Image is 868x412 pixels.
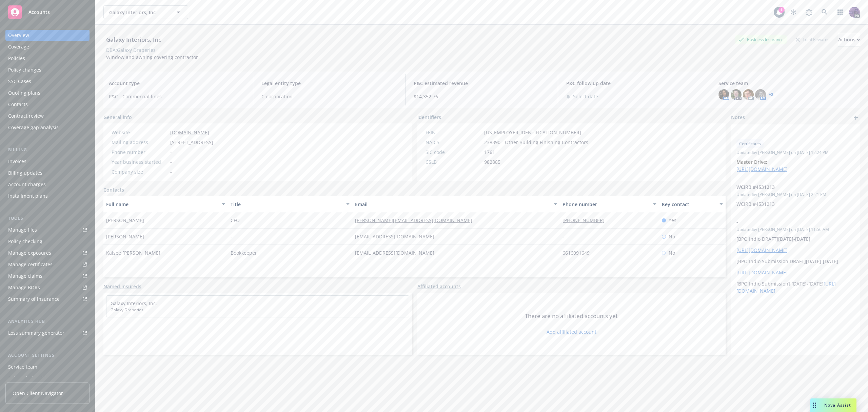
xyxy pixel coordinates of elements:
span: Kaisee [PERSON_NAME] [106,249,160,256]
button: Full name [103,196,228,212]
span: $14,352.76 [414,93,550,100]
div: Tools [5,215,90,222]
div: Billing [5,146,90,153]
div: Website [112,129,167,136]
span: P&C - Commercial lines [109,93,245,100]
img: photo [743,89,754,100]
a: Policy checking [5,236,90,247]
span: - [170,158,172,165]
div: Phone number [563,201,649,208]
span: - [736,130,837,137]
a: Quoting plans [5,87,90,98]
div: Full name [106,201,218,208]
a: Policies [5,53,90,64]
span: Account type [109,80,245,87]
a: Contacts [103,186,124,193]
button: Key contact [659,196,726,212]
span: P&C estimated revenue [414,80,550,87]
div: Manage BORs [8,282,40,293]
div: Drag to move [810,398,819,412]
a: Contacts [5,99,90,110]
div: Service team [8,361,37,372]
span: - [170,149,172,156]
span: There are no affiliated accounts yet [525,312,618,320]
span: 1761 [484,149,495,156]
span: Identifiers [417,114,441,121]
a: Billing updates [5,168,90,178]
button: Phone number [560,196,659,212]
div: SSC Cases [8,76,31,87]
span: [PERSON_NAME] [106,217,144,224]
span: Accounts [28,9,50,15]
div: Company size [112,168,167,175]
a: 6616091649 [563,250,595,256]
div: Galaxy Interiors, Inc [103,35,164,44]
a: [PERSON_NAME][EMAIL_ADDRESS][DOMAIN_NAME] [355,217,478,223]
p: [BPO Indio Submission] [DATE]-[DATE] [736,280,854,294]
span: Updated by [PERSON_NAME] on [DATE] 2:21 PM [736,192,854,198]
a: - [563,233,570,240]
span: Open Client Navigator [13,390,63,397]
a: Manage exposures [5,248,90,258]
span: Yes [669,217,676,224]
a: Switch app [833,5,847,19]
a: Accounts [5,3,90,22]
a: Search [818,5,831,19]
a: add [852,114,860,122]
div: Business Insurance [735,35,787,44]
span: [STREET_ADDRESS] [170,139,213,146]
span: Updated by [PERSON_NAME] on [DATE] 12:24 PM [736,150,854,156]
div: Coverage gap analysis [8,122,59,133]
button: Title [228,196,352,212]
div: Manage files [8,224,37,235]
p: [BPO Indio Submission DRAFT][DATE]-[DATE] [736,258,854,265]
span: No [669,249,675,256]
span: Window and awning covering contractor [106,54,198,60]
span: CFO [231,217,240,224]
button: Galaxy Interiors, Inc [103,5,188,19]
span: Select date [573,93,598,100]
a: Report a Bug [802,5,816,19]
a: Invoices [5,156,90,167]
img: photo [849,7,860,18]
span: Galaxy Interiors, Inc [109,9,168,16]
a: Coverage [5,41,90,52]
a: [URL][DOMAIN_NAME] [736,166,788,172]
div: Manage exposures [8,248,51,258]
span: Updated by [PERSON_NAME] on [DATE] 11:56 AM [736,227,854,233]
strong: Master Drive: [736,159,767,165]
a: Summary of insurance [5,294,90,305]
span: Certificates [739,141,761,147]
span: Bookkeeper [231,249,257,256]
div: Account settings [5,352,90,359]
div: CSLB [426,158,481,165]
div: Policy checking [8,236,42,247]
p: [BPO Indio DRAFT][DATE]-[DATE] [736,235,854,242]
div: Installment plans [8,191,48,201]
span: General info [103,114,132,121]
a: Manage certificates [5,259,90,270]
a: Affiliated accounts [417,283,461,290]
span: C-corporation [261,93,397,100]
div: Sales relationships [8,373,51,384]
div: Overview [8,30,29,41]
span: Nova Assist [824,402,851,408]
a: Account charges [5,179,90,190]
a: Installment plans [5,191,90,201]
div: Actions [838,33,860,46]
img: photo [731,89,742,100]
img: photo [755,89,766,100]
div: Phone number [112,149,167,156]
div: Key contact [662,201,715,208]
div: Manage claims [8,271,42,281]
div: Invoices [8,156,26,167]
div: Analytics hub [5,318,90,325]
button: Nova Assist [810,398,856,412]
a: Coverage gap analysis [5,122,90,133]
div: Summary of insurance [8,294,60,305]
div: Mailing address [112,139,167,146]
button: Email [352,196,560,212]
span: - [170,168,172,175]
a: Sales relationships [5,373,90,384]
